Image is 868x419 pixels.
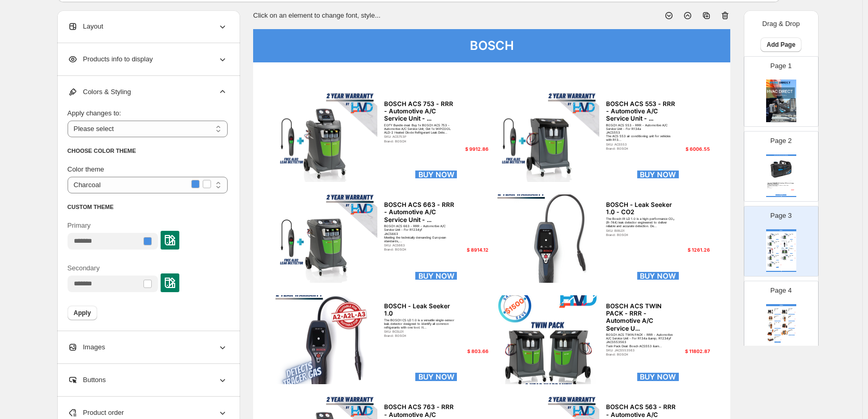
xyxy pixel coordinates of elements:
div: BUY NOW [415,373,457,381]
div: Page 3BOSCHprimaryImageBOSCH ACS 753 - RRR - Automotive A/C Service Unit - ...EOFY Bundle deal: B... [744,206,819,277]
div: ELITECH Wireless Refrigeration Charging Scale [774,330,779,331]
img: primaryImage [781,255,788,261]
div: BUY NOW [776,246,779,246]
img: primaryImage [767,241,774,247]
div: Watch Catalog | Page undefined [766,271,796,272]
button: Apply [68,306,97,320]
div: ELITECH Metrum PPM Refrigerant Leak Detector PPMLD This ELITECH PPMLD, Metrum PPM Refrigerant Lea... [788,317,793,318]
div: BOSCH ACS 553 - RRR - Automotive A/C Service Unit - ... [788,234,793,235]
div: $ 803.66 [458,349,488,355]
div: *Upgraded* JAVAC SHARK-141, Cordless, 141 L/min, 2-stage Vacuum Pump - R32 Compl... [767,182,795,185]
div: SKU: BCSLD1 [384,330,455,333]
p: Click on an element to change font, style... [253,10,380,21]
div: BOSCH ACS TWIN PACK - RRR - Automotive A/C Service Unit - For R134a &amp; R1234yf JACS553563 Twin... [606,333,677,348]
div: BUY NOW [776,267,779,267]
div: The Bosch IR LD 1.0 is a high-performance CO₂ (R-744) leak detector engineered to deliver reliabl... [606,217,677,228]
div: BUY NOW [775,194,786,196]
div: BOSCH ACS 553 - RRR - Automotive A/C Service Unit - For R134a JACS553 The ACS 553 air conditionin... [788,235,793,236]
div: ELITECH Refrigeration Charging Scale With Solenoid [788,330,793,331]
div: ELITECH Wireless Smart Charging Scale [788,323,793,324]
span: Products info to display [68,54,153,64]
div: Page 2Featured - Shark 141 Vacuum PumpprimaryImage*Upgraded* JAVAC SHARK-141, Cordless, 141 L/min... [744,131,819,202]
span: Secondary [68,264,100,272]
div: $ 6006.55 [680,147,710,152]
div: ELITECH Smart Digital Manifold Kit (4-Valve) [788,309,793,310]
div: BOSCH ACS 663 - RRR - Automotive A/C Service Unit - For R1234yf JACS663 Meeting the technically d... [384,224,455,243]
div: BOSCH ACS 753 - RRR - Automotive A/C Service Unit - ... [774,234,779,235]
div: BUY NOW [774,342,781,342]
div: BUY NOW [776,260,779,260]
div: ELITECH Dual Sensor Temperature Controller (Temp & E... [774,337,779,338]
div: ELITECH Artemis Digital Manifold Gauge ARTEMIS This ELITECH ARTEMIS, Artemis Digital Manifold Gau... [774,317,779,318]
img: primaryImage [781,330,788,336]
div: ELITECH Artemis Digital Manifold Gauge [774,316,779,317]
div: $ 8914.12 [458,247,488,253]
img: primaryImage [781,241,788,247]
div: $ 9912.86 [779,238,781,238]
span: Images [68,342,106,352]
img: primaryImage [495,194,599,283]
span: Colors & Styling [68,87,131,97]
div: ELITECH Dual Sensor Temperature Controller (Temp &amp; Evap) ECS02CX This ELITECH ECS02CX, Dual S... [774,338,779,339]
div: BOSCH ACS 653 - RRR - Automotive A/C Service Unit - For R134a JACS653 Meeting the technically dem... [774,264,779,264]
div: BUY NOW [774,321,781,321]
div: BOSCH ACS 663 - RRR - Automotive A/C Service Unit - ... [384,201,455,224]
img: primaryImage [273,295,377,384]
div: Brand: BOSCH [606,352,677,356]
img: primaryImage [767,316,774,322]
img: primaryImage [495,295,599,384]
span: Layout [68,21,103,32]
div: $ 11802.87 [680,349,710,355]
div: $ 925.97 [793,312,795,313]
div: BOSCH [766,229,796,231]
p: Page 1 [770,61,792,71]
img: primaryImage [273,93,377,182]
div: Page 1cover page [744,56,819,127]
div: ELITECH Smart Digital Manifold Kit (4-Valve) MS4000 This ELITECH MS4000, Smart Digital Manifold K... [788,310,793,311]
div: BUY NOW [788,321,795,321]
img: primaryImage [781,233,788,240]
div: The BOSCH CS LD 1.0 is a versatile single-sensor leak detector designed to identify all common re... [384,318,455,329]
img: colorPickerImg [165,235,175,245]
span: Primary [68,221,91,229]
div: $ 1261.26 [793,244,795,245]
span: CHOOSE COLOR THEME [68,148,136,154]
div: BUY NOW [788,328,795,329]
div: $ 6006.55 [793,238,795,238]
div: BUY NOW [637,272,679,280]
div: BUY NOW [415,171,457,178]
span: Apply changes to: [68,109,121,117]
div: BOSCH ACS 553 - RRR - Automotive A/C Service Unit - ... [606,100,677,123]
div: Brand: BOSCH [606,233,677,237]
div: Brand: BOSCH [606,147,677,150]
div: SKU: JACS553563 [606,348,677,352]
div: BOSCH - Leak Seeker 1.0 [384,303,455,318]
div: ELITECH Wireless Refrigeration Charging Scale C12678 This ELITECH C12678, Wireless Refrigeration ... [774,331,779,332]
div: $ 813.70 [779,312,781,313]
div: SKU: BIRLD1 [606,229,677,232]
img: primaryImage [767,255,774,261]
img: primaryImage [781,247,788,254]
div: ELITECH Infrared CO2 Leak Detector INFRAMATEC Elitech Inframate C, a CO2 leak detector, is indepe... [774,323,779,324]
div: Brand: BOSCH [384,139,455,143]
div: BOSCH ACS TWIN PACK - RRR - Automotive A/C Service U... [606,303,677,332]
div: ELITECH Wireless Smart Charging Scale ETECHU1 This ELITECH ETECHU1, Wireless Smart Charging Scale... [788,324,793,325]
img: primaryImage [495,93,599,182]
p: Page 3 [770,211,792,221]
div: ELITECH Smart Digital Manifold Kit (2-Valve) MS2000 This ELITECH MS2000, Smart Digital Manifold K... [774,310,779,311]
img: primaryImage [273,194,377,283]
div: EOFY Bundle deal: Buy 1x BOSCH ACS 753 - Automotive A/C Service Unit, Get 1x WIPCOOL ALD-2 Heated... [384,123,455,134]
span: Product order [68,408,124,418]
div: $ 6006.55 [793,258,795,259]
